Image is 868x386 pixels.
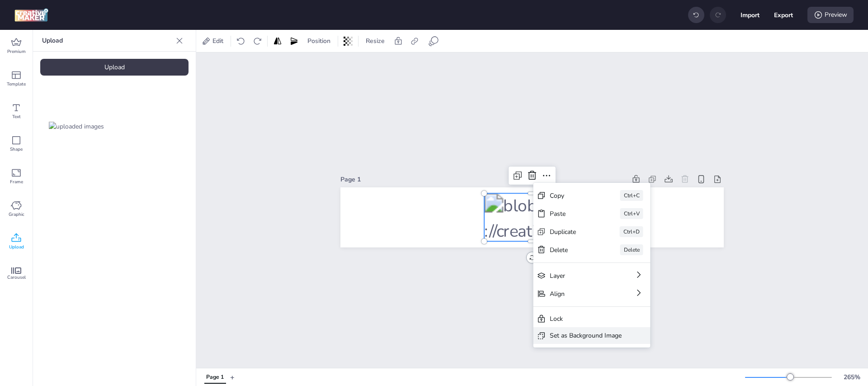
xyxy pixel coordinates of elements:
[550,191,595,200] div: Copy
[200,369,230,385] div: Tabs
[40,59,189,76] div: Upload
[230,369,235,385] button: +
[550,209,595,219] div: Paste
[7,81,26,88] span: Template
[42,30,172,52] p: Upload
[620,244,643,255] div: Delete
[550,331,622,340] div: Set as Background Image
[9,211,24,218] span: Graphic
[306,36,332,46] span: Position
[841,372,863,382] div: 265 %
[774,5,793,24] button: Export
[211,36,225,46] span: Edit
[620,226,643,237] div: Ctrl+D
[10,178,23,186] span: Frame
[807,7,854,23] div: Preview
[49,122,104,131] img: uploaded images
[550,289,609,299] div: Align
[10,146,23,153] span: Shape
[550,314,622,324] div: Lock
[550,271,609,281] div: Layer
[7,274,26,281] span: Carousel
[550,245,595,255] div: Delete
[741,5,759,24] button: Import
[550,227,594,237] div: Duplicate
[206,373,224,381] div: Page 1
[9,243,24,251] span: Upload
[7,48,26,55] span: Premium
[620,190,643,201] div: Ctrl+C
[620,208,643,219] div: Ctrl+V
[14,8,48,22] img: logo Creative Maker
[340,175,626,184] div: Page 1
[12,113,21,120] span: Text
[364,36,387,46] span: Resize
